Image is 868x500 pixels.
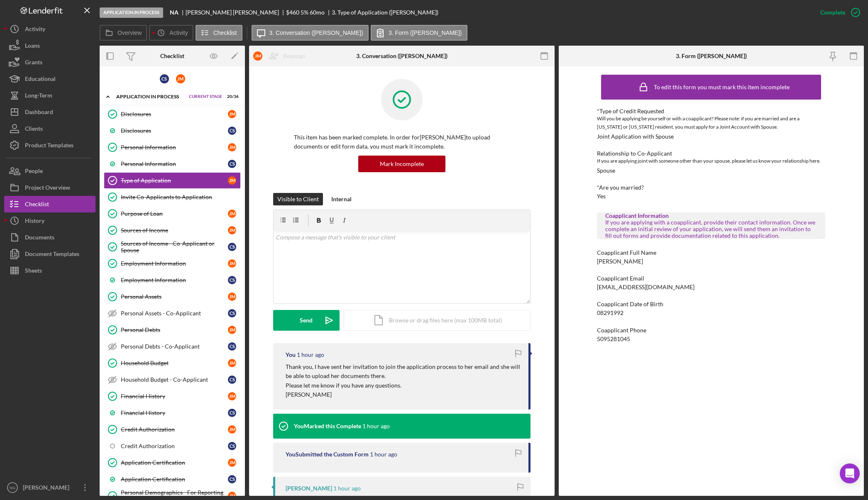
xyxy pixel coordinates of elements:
div: Personal Information [121,161,228,167]
div: Spouse [597,167,615,174]
div: Type of Application [121,177,228,184]
span: Current Stage [189,94,222,99]
a: Educational [4,71,95,87]
div: J M [228,492,236,500]
p: [PERSON_NAME] [286,390,520,399]
div: Checklist [160,53,184,59]
div: 3. Conversation ([PERSON_NAME]) [356,53,447,59]
a: Purpose of LoanJM [104,205,241,222]
div: Coapplicant Phone [597,327,825,334]
time: 2025-10-01 22:11 [362,423,390,429]
div: 20 / 36 [224,94,239,99]
button: Sheets [4,262,95,279]
div: C S [160,74,169,83]
div: History [25,212,44,231]
div: J M [228,110,236,118]
div: C S [228,376,236,384]
div: [PERSON_NAME] [597,258,643,265]
div: C S [228,475,236,483]
div: 5 % [301,9,308,16]
div: J M [228,176,236,185]
div: C S [228,342,236,351]
div: Personal Debts [121,327,228,333]
div: Grants [25,54,42,73]
button: Visible to Client [273,193,323,205]
div: 3. Type of Application ([PERSON_NAME]) [332,9,438,16]
div: [PERSON_NAME] [21,479,75,498]
button: Activity [149,25,193,41]
button: History [4,212,95,229]
button: 3. Form ([PERSON_NAME]) [371,25,467,41]
div: People [25,163,43,181]
a: Application CertificationCS [104,471,241,488]
div: C S [228,309,236,317]
div: [PERSON_NAME] [PERSON_NAME] [186,9,286,16]
time: 2025-10-01 22:14 [297,351,324,358]
a: Type of ApplicationJM [104,172,241,189]
a: Sources of Income - Co-Applicant or SpouseCS [104,239,241,255]
div: C S [228,276,236,284]
a: Personal Assets - Co-ApplicantCS [104,305,241,322]
div: Household Budget [121,360,228,366]
div: J M [228,359,236,367]
button: Activity [4,21,95,37]
div: C S [228,160,236,168]
div: J M [228,210,236,218]
div: Purpose of Loan [121,210,228,217]
span: $460 [286,9,299,16]
div: 5095281045 [597,336,630,342]
div: Project Overview [25,179,70,198]
div: Checklist [25,196,49,215]
div: *Type of Credit Requested [597,108,825,115]
button: Internal [327,193,356,205]
div: C S [228,442,236,450]
button: Checklist [4,196,95,212]
div: You Submitted the Custom Form [286,451,369,458]
div: *Are you married? [597,184,825,191]
label: Overview [117,29,142,36]
p: This item has been marked complete. In order for [PERSON_NAME] to upload documents or edit form d... [294,133,510,151]
div: 3. Form ([PERSON_NAME]) [676,53,747,59]
div: Send [300,310,313,331]
div: Household Budget - Co-Applicant [121,376,228,383]
div: J M [176,74,185,83]
button: People [4,163,95,179]
div: Application Certification [121,459,228,466]
button: Overview [100,25,147,41]
button: Product Templates [4,137,95,154]
button: NG[PERSON_NAME] [4,479,95,496]
div: Sheets [25,262,42,281]
div: Coapplicant Information [605,212,817,219]
div: Internal [331,193,352,205]
a: Personal AssetsJM [104,288,241,305]
a: Financial HistoryJM [104,388,241,405]
div: Loans [25,37,40,56]
a: Sources of IncomeJM [104,222,241,239]
div: J M [228,259,236,268]
div: Disclosures [121,127,228,134]
time: 2025-10-01 22:06 [333,485,361,492]
a: Loans [4,37,95,54]
button: Document Templates [4,246,95,262]
div: Sources of Income - Co-Applicant or Spouse [121,240,228,254]
a: Long-Term [4,87,95,104]
div: J M [228,293,236,301]
button: Grants [4,54,95,71]
div: Credit Authorization [121,443,228,449]
div: Document Templates [25,246,79,264]
a: Personal InformationCS [104,156,241,172]
div: Sources of Income [121,227,228,234]
a: DisclosuresCS [104,122,241,139]
div: Coapplicant Date of Birth [597,301,825,307]
div: Mark Incomplete [380,156,424,172]
button: Send [273,310,340,331]
div: Coapplicant Email [597,275,825,282]
text: NG [10,485,15,490]
div: J M [228,425,236,434]
div: Employment Information [121,260,228,267]
div: Coapplicant Full Name [597,249,825,256]
a: Clients [4,120,95,137]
